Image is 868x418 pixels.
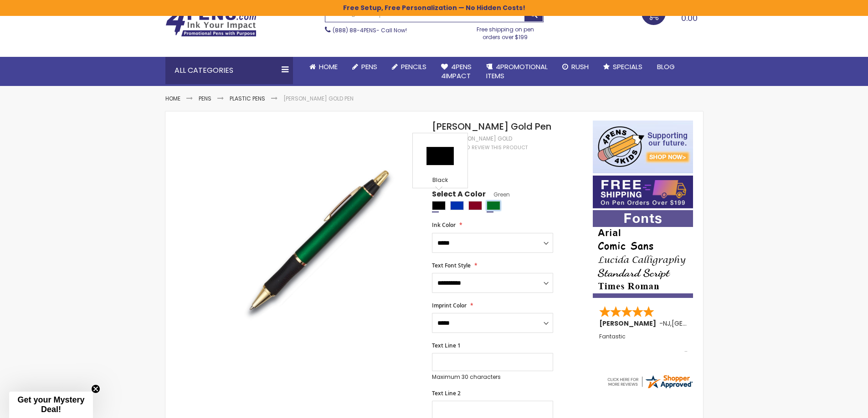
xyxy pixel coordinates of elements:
a: 4Pens4impact [434,57,479,86]
div: Free shipping on pen orders over $199 [467,22,544,40]
span: Text Line 2 [432,389,461,397]
p: Maximum 30 characters [432,373,553,381]
a: Pens [199,95,211,102]
img: barton_gold_green_1.jpg [212,134,420,342]
img: 4pens 4 kids [593,121,693,173]
li: [PERSON_NAME] Gold Pen [283,95,354,102]
span: Get your Mystery Deal! [17,395,84,414]
span: Pens [361,62,377,71]
span: Imprint Color [432,302,467,309]
div: Black [415,176,465,186]
img: Free shipping on orders over $199 [593,176,693,208]
span: Home [319,62,338,71]
a: Be the first to review this product [432,144,528,151]
span: Text Font Style [432,262,471,269]
a: (888) 88-4PENS [333,26,376,34]
span: [PERSON_NAME] Gold Pen [432,120,551,133]
span: NJ [663,319,670,328]
div: Black [432,201,446,210]
a: Pens [345,57,385,77]
img: font-personalization-examples [593,210,693,298]
span: - , [659,319,739,328]
span: 4PROMOTIONAL ITEMS [486,62,548,81]
div: [PERSON_NAME] Gold [452,135,512,142]
img: 4pens.com widget logo [606,373,693,390]
span: Ink Color [432,221,456,229]
span: [GEOGRAPHIC_DATA] [672,319,739,328]
a: 4PROMOTIONALITEMS [479,57,555,86]
span: 4Pens 4impact [441,62,472,81]
a: Home [302,57,345,77]
span: Pencils [401,62,426,71]
span: Rush [571,62,589,71]
img: 4Pens Custom Pens and Promotional Products [165,8,257,37]
a: 4pens.com certificate URL [606,384,693,392]
div: Get your Mystery Deal!Close teaser [9,392,93,418]
div: Blue [450,201,464,210]
a: Pencils [385,57,434,77]
span: Select A Color [432,189,486,201]
a: Home [165,95,180,102]
span: - Call Now! [333,26,407,34]
button: Close teaser [91,384,100,393]
span: Specials [613,62,642,71]
div: Burgundy [468,201,482,210]
span: Green [486,191,510,198]
span: 0.00 [681,12,698,24]
a: Specials [596,57,650,77]
a: Plastic Pens [230,95,265,102]
div: Green [487,201,500,210]
div: Fantastic [599,333,688,353]
span: Text Line 1 [432,342,461,349]
span: Blog [657,62,675,71]
span: [PERSON_NAME] [599,319,659,328]
a: Blog [650,57,682,77]
a: Rush [555,57,596,77]
div: All Categories [165,57,293,84]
